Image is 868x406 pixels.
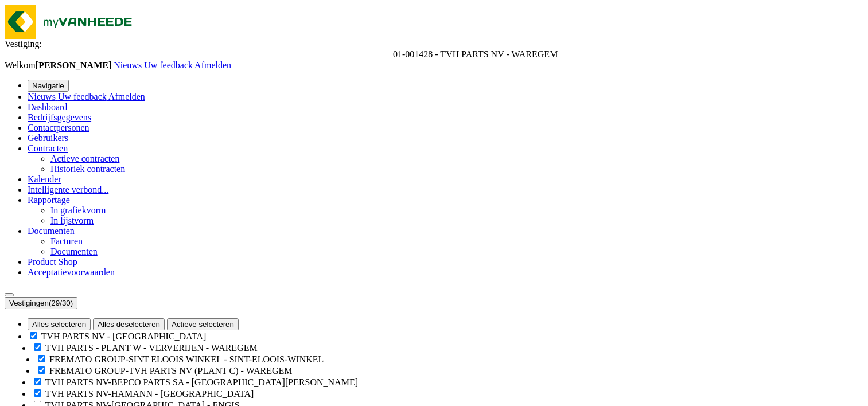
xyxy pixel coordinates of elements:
[9,299,73,307] span: Vestigingen
[393,49,558,59] span: 01-001428 - TVH PARTS NV - WAREGEM
[144,60,194,70] a: Uw feedback
[45,343,258,353] label: TVH PARTS - PLANT W - VERVERIJEN - WAREGEM
[50,216,94,225] a: In lijstvorm
[28,143,68,153] a: Contracten
[5,60,114,70] span: Welkom
[28,92,56,101] span: Nieuws
[5,39,42,49] span: Vestiging:
[49,354,324,364] label: FREMATO GROUP-SINT ELOOIS WINKEL - SINT-ELOOIS-WINKEL
[58,92,107,101] span: Uw feedback
[36,60,111,70] strong: [PERSON_NAME]
[50,154,119,163] a: Actieve contracten
[114,60,144,70] a: Nieuws
[28,174,61,184] a: Kalender
[5,297,77,309] button: Vestigingen(29/30)
[41,331,207,341] label: TVH PARTS NV - [GEOGRAPHIC_DATA]
[28,92,58,101] a: Nieuws
[50,236,83,246] a: Facturen
[28,257,77,267] a: Product Shop
[28,267,115,277] a: Acceptatievoorwaarden
[5,5,142,39] img: myVanheede
[194,60,231,70] a: Afmelden
[45,389,254,399] label: TVH PARTS NV-HAMANN - [GEOGRAPHIC_DATA]
[58,92,108,101] a: Uw feedback
[167,318,239,330] button: Actieve selecteren
[50,205,106,215] a: In grafiekvorm
[28,195,70,205] a: Rapportage
[50,247,98,256] a: Documenten
[28,80,69,92] button: Navigatie
[28,102,67,112] a: Dashboard
[144,60,193,70] span: Uw feedback
[28,185,108,194] a: Intelligente verbond...
[32,81,64,90] span: Navigatie
[28,226,75,236] a: Documenten
[49,366,293,376] label: FREMATO GROUP-TVH PARTS NV (PLANT C) - WAREGEM
[114,60,142,70] span: Nieuws
[108,92,145,101] a: Afmelden
[45,377,358,387] label: TVH PARTS NV-BEPCO PARTS SA - [GEOGRAPHIC_DATA][PERSON_NAME]
[28,112,91,122] a: Bedrijfsgegevens
[50,164,125,174] a: Historiek contracten
[28,133,68,143] a: Gebruikers
[28,318,91,330] button: Alles selecteren
[28,123,89,132] a: Contactpersonen
[93,318,165,330] button: Alles deselecteren
[49,299,73,307] count: (29/30)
